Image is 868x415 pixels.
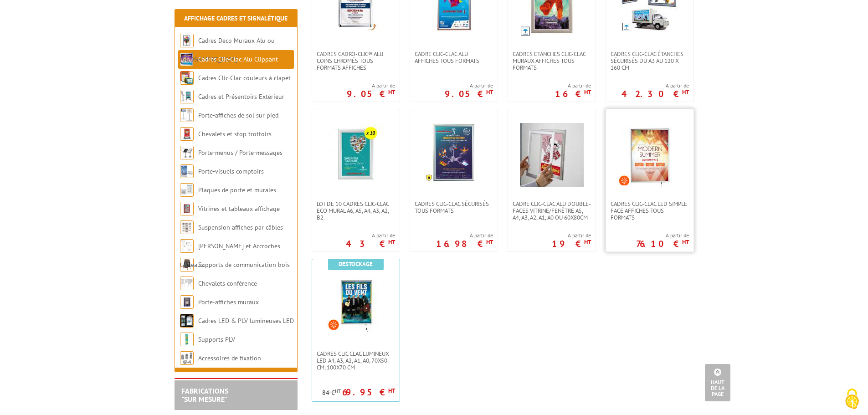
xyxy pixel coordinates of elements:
img: Lot de 10 cadres Clic-Clac Eco mural A6, A5, A4, A3, A2, B2. [324,123,388,187]
sup: HT [388,88,395,96]
p: 9.05 € [347,91,395,97]
img: Suspension affiches par câbles [180,220,194,234]
a: Cadres et Présentoirs Extérieur [198,92,284,101]
b: Destockage [339,260,373,268]
img: Cookies (ventana modal) [841,388,863,410]
a: Porte-affiches de sol sur pied [198,111,278,119]
img: Cimaises et Accroches tableaux [180,239,194,253]
sup: HT [584,238,591,246]
p: 9.05 € [445,91,493,97]
span: Cadre clic-clac alu double-faces Vitrine/fenêtre A5, A4, A3, A2, A1, A0 ou 60x80cm [513,200,591,221]
p: 19 € [552,241,591,246]
sup: HT [388,387,395,395]
img: Porte-menus / Porte-messages [180,146,194,159]
img: Cadres Clic-Clac LED simple face affiches tous formats [618,123,682,187]
span: A partir de [347,82,395,89]
a: Supports PLV [198,335,235,343]
a: Cadres Cadro-Clic® Alu coins chromés tous formats affiches [312,51,400,71]
a: Porte-menus / Porte-messages [198,149,282,157]
p: 43 € [346,241,395,246]
img: Cadres Clic Clac lumineux LED A4, A3, A2, A1, A0, 70x50 cm, 100x70 cm [326,273,385,332]
span: Cadres Clic-Clac Étanches Sécurisés du A3 au 120 x 160 cm [611,51,689,71]
span: Cadres Clic Clac lumineux LED A4, A3, A2, A1, A0, 70x50 cm, 100x70 cm [317,350,395,371]
a: Haut de la page [705,364,730,401]
span: Cadres Etanches Clic-Clac muraux affiches tous formats [513,51,591,71]
a: Vitrines et tableaux affichage [198,205,280,213]
sup: HT [486,238,493,246]
span: A partir de [445,82,493,89]
span: Cadres Cadro-Clic® Alu coins chromés tous formats affiches [317,51,395,71]
sup: HT [584,88,591,96]
a: Cadre clic-clac alu double-faces Vitrine/fenêtre A5, A4, A3, A2, A1, A0 ou 60x80cm [508,200,596,221]
sup: HT [682,238,689,246]
span: A partir de [636,232,689,239]
img: Chevalets conférence [180,277,194,290]
span: Cadre Clic-Clac Alu affiches tous formats [415,51,493,64]
sup: HT [335,388,341,394]
a: Cadres Deco Muraux Alu ou [GEOGRAPHIC_DATA] [180,36,275,63]
span: Cadres Clic-Clac LED simple face affiches tous formats [611,200,689,221]
sup: HT [388,238,395,246]
span: A partir de [552,232,591,239]
a: Cadres Clic-Clac Sécurisés Tous formats [410,200,498,214]
a: Accessoires de fixation [198,354,261,362]
img: Cadre clic-clac alu double-faces Vitrine/fenêtre A5, A4, A3, A2, A1, A0 ou 60x80cm [520,123,584,187]
a: Cadres Clic Clac lumineux LED A4, A3, A2, A1, A0, 70x50 cm, 100x70 cm [312,350,400,371]
p: 84 € [322,389,341,396]
a: Chevalets et stop trottoirs [198,130,272,138]
a: Porte-visuels comptoirs [198,167,264,175]
a: Plaques de porte et murales [198,186,276,194]
a: Suspension affiches par câbles [198,223,283,231]
img: Cadres LED & PLV lumineuses LED [180,314,194,328]
a: Cadres LED & PLV lumineuses LED [198,317,294,325]
a: Lot de 10 cadres Clic-Clac Eco mural A6, A5, A4, A3, A2, B2. [312,200,400,221]
span: Cadres Clic-Clac Sécurisés Tous formats [415,200,493,214]
img: Supports PLV [180,333,194,346]
img: Porte-affiches muraux [180,295,194,309]
a: Cadres Clic-Clac LED simple face affiches tous formats [606,200,693,221]
a: Porte-affiches muraux [198,298,259,306]
p: 16 € [555,91,591,97]
a: Supports de communication bois [198,261,290,269]
a: [PERSON_NAME] et Accroches tableaux [180,242,280,269]
span: A partir de [555,82,591,89]
p: 42.30 € [621,91,689,97]
img: Chevalets et stop trottoirs [180,127,194,141]
a: Cadres Clic-Clac Alu Clippant [198,55,278,63]
a: Cadres Etanches Clic-Clac muraux affiches tous formats [508,51,596,71]
img: Cadres Clic-Clac couleurs à clapet [180,71,194,85]
span: A partir de [346,232,395,239]
a: Affichage Cadres et Signalétique [184,14,288,22]
p: 16.98 € [436,241,493,246]
img: Plaques de porte et murales [180,183,194,197]
a: Cadre Clic-Clac Alu affiches tous formats [410,51,498,64]
span: A partir de [621,82,689,89]
span: Lot de 10 cadres Clic-Clac Eco mural A6, A5, A4, A3, A2, B2. [317,200,395,221]
a: Cadres Clic-Clac Étanches Sécurisés du A3 au 120 x 160 cm [606,51,693,71]
a: Chevalets conférence [198,279,257,287]
img: Cadres Deco Muraux Alu ou Bois [180,34,194,47]
img: Porte-affiches de sol sur pied [180,108,194,122]
img: Cadres Clic-Clac Sécurisés Tous formats [424,123,483,182]
sup: HT [486,88,493,96]
img: Accessoires de fixation [180,351,194,365]
p: 76.10 € [636,241,689,246]
p: 69.95 € [342,389,395,395]
img: Vitrines et tableaux affichage [180,202,194,215]
img: Porte-visuels comptoirs [180,164,194,178]
sup: HT [682,88,689,96]
span: A partir de [436,232,493,239]
button: Cookies (ventana modal) [836,384,868,415]
a: FABRICATIONS"Sur Mesure" [181,386,228,404]
img: Cadres et Présentoirs Extérieur [180,90,194,103]
a: Cadres Clic-Clac couleurs à clapet [198,74,291,82]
